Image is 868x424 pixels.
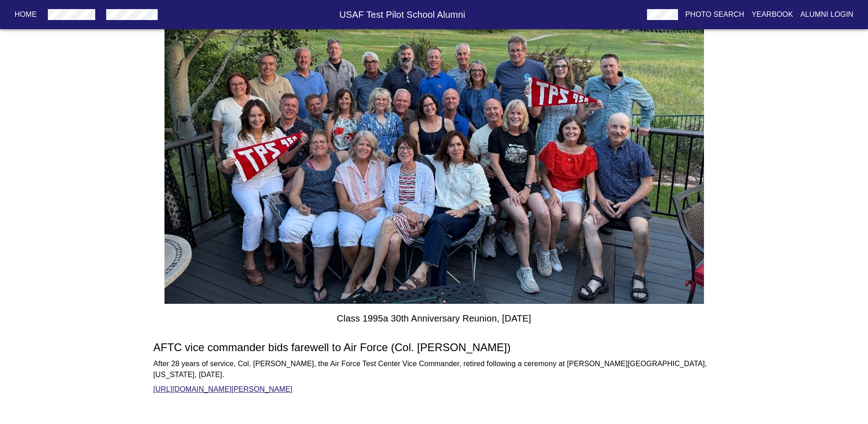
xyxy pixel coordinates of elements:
button: Photo Search [682,6,748,23]
h6: USAF Test Pilot School Alumni [161,7,643,22]
p: Home [15,9,37,20]
p: After 28 years of service, Col. [PERSON_NAME], the Air Force Test Center Vice Commander, retired ... [154,358,715,380]
p: Alumni Login [801,9,854,20]
p: Yearbook [751,9,793,20]
h5: AFTC vice commander bids farewell to Air Force (Col. [PERSON_NAME]) [154,340,715,355]
a: [URL][DOMAIN_NAME][PERSON_NAME] [154,385,293,393]
button: Alumni Login [797,6,858,23]
button: Yearbook [748,6,796,23]
p: Photo Search [685,9,745,20]
button: Home [11,6,41,23]
h6: Class 1995a 30th Anniversary Reunion, [DATE] [164,311,704,326]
